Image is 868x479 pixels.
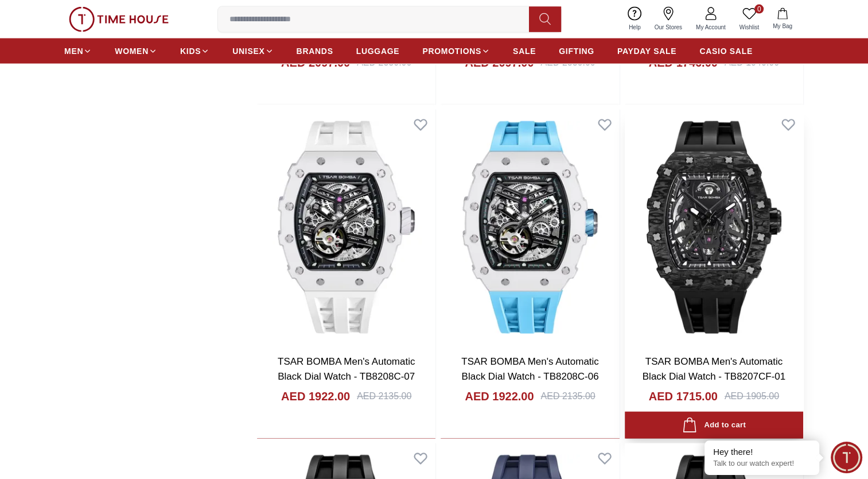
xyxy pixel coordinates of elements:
[699,41,753,61] a: CASIO SALE
[725,389,779,403] div: AED 1905.00
[422,41,490,61] a: PROMOTIONS
[356,45,400,57] span: LUGGAGE
[625,110,803,345] img: TSAR BOMBA Men's Automatic Black Dial Watch - TB8207CF-01
[422,45,481,57] span: PROMOTIONS
[64,41,92,61] a: MEN
[115,45,149,57] span: WOMEN
[356,41,400,61] a: LUGGAGE
[297,41,333,61] a: BRANDS
[232,45,264,57] span: UNISEX
[297,45,333,57] span: BRANDS
[180,41,209,61] a: KIDS
[513,45,536,57] span: SALE
[754,5,764,14] span: 0
[625,412,803,439] button: Add to cart
[733,5,766,34] a: 0Wishlist
[768,22,797,30] span: My Bag
[624,23,645,32] span: Help
[617,45,676,57] span: PAYDAY SALE
[735,23,764,32] span: Wishlist
[278,356,415,382] a: TSAR BOMBA Men's Automatic Black Dial Watch - TB8208C-07
[180,45,201,57] span: KIDS
[713,459,811,469] p: Talk to our watch expert!
[559,41,594,61] a: GIFTING
[766,6,799,33] button: My Bag
[540,389,595,403] div: AED 2135.00
[281,388,350,404] h4: AED 1922.00
[64,45,83,57] span: MEN
[691,23,730,32] span: My Account
[649,388,718,404] h4: AED 1715.00
[441,110,619,345] img: TSAR BOMBA Men's Automatic Black Dial Watch - TB8208C-06
[357,389,411,403] div: AED 2135.00
[648,5,689,34] a: Our Stores
[650,23,687,32] span: Our Stores
[643,356,785,382] a: TSAR BOMBA Men's Automatic Black Dial Watch - TB8207CF-01
[69,7,169,32] img: ...
[257,110,435,345] img: TSAR BOMBA Men's Automatic Black Dial Watch - TB8208C-07
[682,418,746,433] div: Add to cart
[115,41,157,61] a: WOMEN
[713,446,811,458] div: Hey there!
[461,356,598,382] a: TSAR BOMBA Men's Automatic Black Dial Watch - TB8208C-06
[831,442,862,473] div: Chat Widget
[559,45,594,57] span: GIFTING
[465,388,534,404] h4: AED 1922.00
[617,41,676,61] a: PAYDAY SALE
[699,45,753,57] span: CASIO SALE
[232,41,273,61] a: UNISEX
[622,5,648,34] a: Help
[513,41,536,61] a: SALE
